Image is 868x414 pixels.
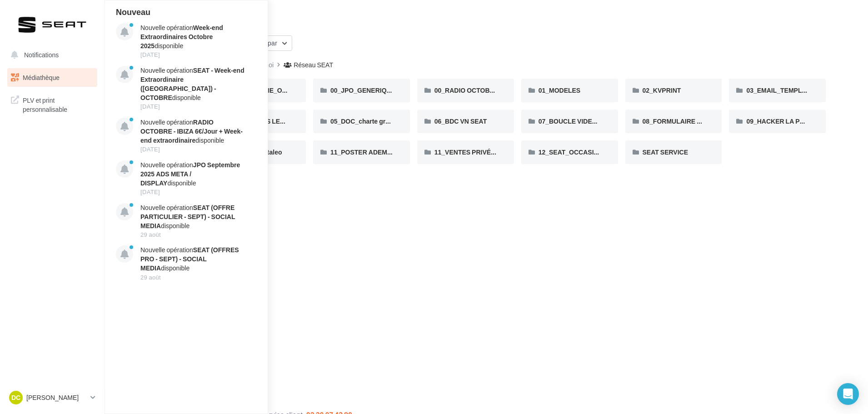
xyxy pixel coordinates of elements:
span: 08_FORMULAIRE DE DEMANDE CRÉATIVE [643,117,773,125]
span: 11_VENTES PRIVÉES SEAT [434,148,517,156]
span: 00_JPO_GENERIQUE IBIZA ARONA [330,86,438,94]
span: 02_KVPRINT [643,86,681,94]
p: [PERSON_NAME] [26,393,87,402]
span: 00_RADIO OCTOBRE [434,86,499,94]
div: Open Intercom Messenger [837,383,859,405]
span: 06_BDC VN SEAT [434,117,487,125]
span: 11_POSTER ADEME SEAT [330,148,409,156]
span: Notifications [24,51,59,59]
span: 12_SEAT_OCCASIONS_GARANTIES [539,148,649,156]
span: DC [11,393,20,402]
span: 05_DOC_charte graphique + Guidelines [330,117,449,125]
div: Médiathèque [115,15,857,28]
span: Médiathèque [23,74,60,81]
span: PLV et print personnalisable [23,94,94,114]
span: 09_HACKER LA PQR [746,117,809,125]
span: 07_BOUCLE VIDEO ECRAN SHOWROOM [539,117,662,125]
a: PLV et print personnalisable [5,90,99,117]
span: SEAT SERVICE [643,148,688,156]
a: DC [PERSON_NAME] [7,389,97,406]
span: 01_MODELES [539,86,581,94]
div: Réseau SEAT [294,60,333,70]
span: 03_EMAIL_TEMPLATE HTML SEAT [746,86,851,94]
button: Notifications [5,45,95,65]
a: Médiathèque [5,68,99,87]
